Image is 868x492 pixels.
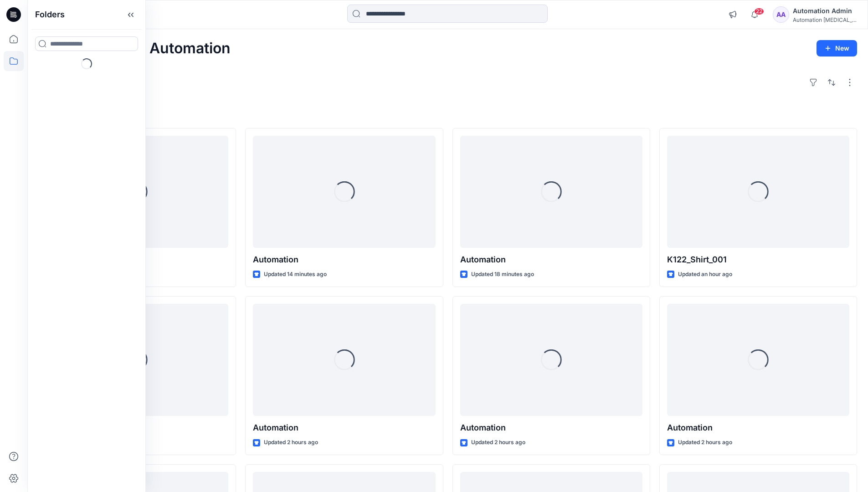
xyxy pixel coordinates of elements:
[754,8,764,15] span: 22
[253,253,435,266] p: Automation
[793,5,857,16] div: Automation Admin
[773,6,789,23] div: AA
[471,270,534,279] p: Updated 18 minutes ago
[793,16,857,23] div: Automation [MEDICAL_DATA]...
[667,421,849,434] p: Automation
[264,438,318,447] p: Updated 2 hours ago
[817,40,857,56] button: New
[667,253,849,266] p: K122_Shirt_001
[678,270,732,279] p: Updated an hour ago
[38,108,857,119] h4: Styles
[460,253,642,266] p: Automation
[460,421,642,434] p: Automation
[264,270,327,279] p: Updated 14 minutes ago
[678,438,732,447] p: Updated 2 hours ago
[471,438,525,447] p: Updated 2 hours ago
[253,421,435,434] p: Automation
